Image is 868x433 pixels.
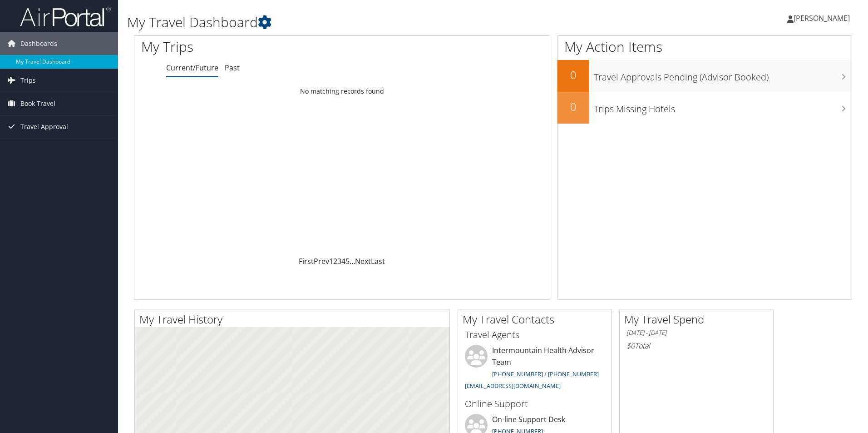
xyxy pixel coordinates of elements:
[463,312,612,327] h2: My Travel Contacts
[557,60,852,92] a: 0Travel Approvals Pending (Advisor Booked)
[225,63,240,73] a: Past
[557,67,589,83] h2: 0
[333,256,337,266] a: 2
[794,13,850,23] span: [PERSON_NAME]
[626,328,766,337] h6: [DATE] - [DATE]
[141,37,370,56] h1: My Trips
[465,328,605,341] h3: Travel Agents
[341,256,345,266] a: 4
[329,256,333,266] a: 1
[299,256,314,266] a: First
[355,256,371,266] a: Next
[345,256,350,266] a: 5
[460,345,609,393] li: Intermountain Health Advisor Team
[337,256,341,266] a: 3
[127,13,615,32] h1: My Travel Dashboard
[787,5,859,32] a: [PERSON_NAME]
[314,256,329,266] a: Prev
[20,69,36,92] span: Trips
[134,83,550,100] td: No matching records found
[350,256,355,266] span: …
[626,341,635,351] span: $0
[557,92,852,124] a: 0Trips Missing Hotels
[139,312,449,327] h2: My Travel History
[371,256,385,266] a: Last
[20,6,111,27] img: airportal-logo.png
[624,312,773,327] h2: My Travel Spend
[492,370,599,378] a: [PHONE_NUMBER] / [PHONE_NUMBER]
[20,92,55,115] span: Book Travel
[465,398,605,410] h3: Online Support
[557,37,852,56] h1: My Action Items
[626,341,766,351] h6: Total
[594,66,852,84] h3: Travel Approvals Pending (Advisor Booked)
[20,115,68,138] span: Travel Approval
[465,382,561,390] a: [EMAIL_ADDRESS][DOMAIN_NAME]
[20,32,57,55] span: Dashboards
[594,98,852,115] h3: Trips Missing Hotels
[557,99,589,114] h2: 0
[166,63,218,73] a: Current/Future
